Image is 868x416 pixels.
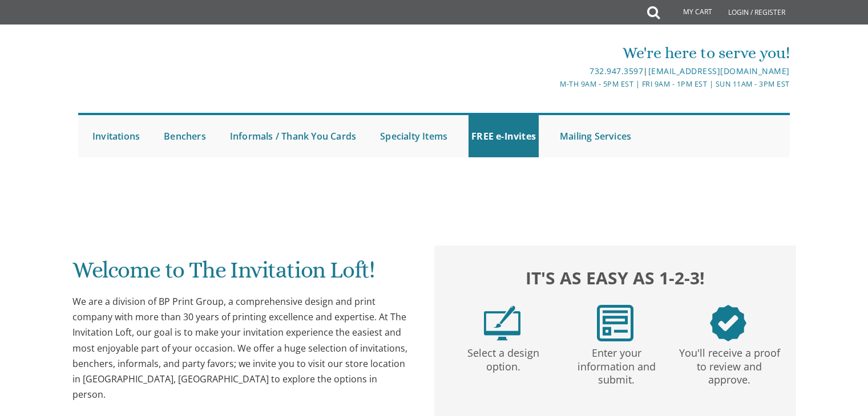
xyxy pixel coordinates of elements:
a: Benchers [161,115,209,157]
a: Mailing Services [557,115,634,157]
img: step1.png [484,305,520,341]
div: | [316,64,790,78]
a: Invitations [90,115,143,157]
a: Specialty Items [377,115,450,157]
a: Informals / Thank You Cards [227,115,359,157]
div: We're here to serve you! [316,42,790,64]
h1: Welcome to The Invitation Loft! [72,258,411,291]
img: step2.png [597,305,633,341]
div: M-Th 9am - 5pm EST | Fri 9am - 1pm EST | Sun 11am - 3pm EST [316,78,790,90]
a: FREE e-Invites [469,115,539,157]
a: 732.947.3597 [590,66,643,76]
img: step3.png [710,305,746,341]
h2: It's as easy as 1-2-3! [446,265,785,291]
p: You'll receive a proof to review and approve. [675,341,784,387]
p: Enter your information and submit. [562,341,671,387]
a: [EMAIL_ADDRESS][DOMAIN_NAME] [648,66,790,76]
a: My Cart [659,1,720,24]
div: We are a division of BP Print Group, a comprehensive design and print company with more than 30 y... [72,294,411,402]
p: Select a design option. [449,341,558,374]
